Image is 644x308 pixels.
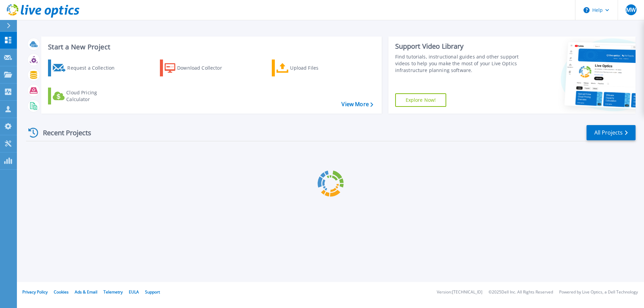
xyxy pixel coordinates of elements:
li: Version: [TECHNICAL_ID] [437,290,482,294]
a: View More [341,101,373,108]
a: Cloud Pricing Calculator [48,88,123,104]
div: Request a Collection [67,61,121,75]
a: Upload Files [272,60,347,76]
a: Support [145,289,160,295]
h3: Start a New Project [48,43,373,51]
div: Recent Projects [26,124,100,141]
span: MW [626,7,636,13]
li: © 2025 Dell Inc. All Rights Reserved [488,290,553,294]
div: Download Collector [177,61,231,75]
a: Cookies [54,289,69,295]
a: Privacy Policy [22,289,48,295]
div: Cloud Pricing Calculator [66,89,120,103]
a: Telemetry [103,289,123,295]
a: Explore Now! [395,93,447,107]
div: Find tutorials, instructional guides and other support videos to help you make the most of your L... [395,53,521,74]
a: All Projects [587,125,636,140]
a: Download Collector [160,60,235,76]
a: Ads & Email [75,289,97,295]
div: Upload Files [290,61,344,75]
a: Request a Collection [48,60,123,76]
li: Powered by Live Optics, a Dell Technology [559,290,638,294]
a: EULA [129,289,139,295]
div: Support Video Library [395,42,521,51]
